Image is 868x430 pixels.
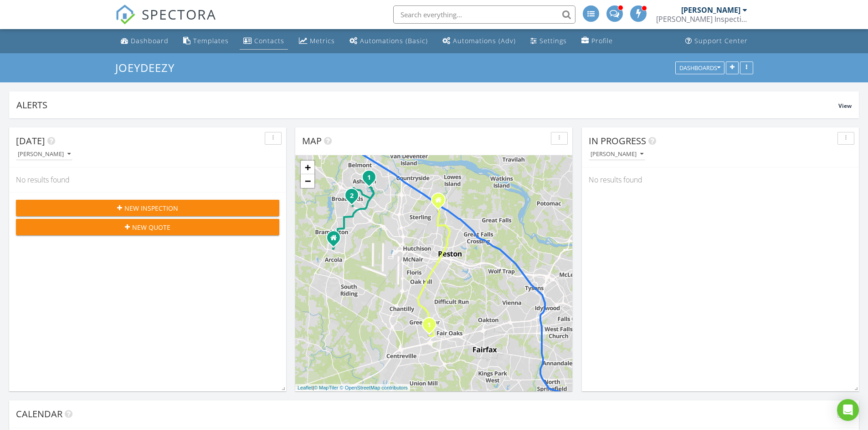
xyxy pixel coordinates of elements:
span: New Quote [132,223,170,232]
div: No results found [9,167,286,192]
span: SPECTORA [142,5,216,24]
div: [PERSON_NAME] [18,151,71,157]
div: [PERSON_NAME] [681,5,740,15]
div: 21827 Beckhorn Sta Ter, Ashburn, VA 20148 [352,195,357,201]
a: © MapTiler [314,385,339,390]
i: 2 [350,193,354,199]
i: 1 [427,322,431,329]
div: Profile [591,36,613,45]
span: Map [302,135,322,147]
a: Leaflet [298,385,313,390]
a: Settings [527,33,570,50]
button: New Quote [16,219,279,235]
a: Automations (Basic) [346,33,431,50]
a: Zoom out [301,174,314,188]
button: New Inspection [16,200,279,216]
div: Metrics [310,36,335,45]
div: Dashboards [679,65,720,71]
div: Open Intercom Messenger [837,399,859,421]
div: Contacts [254,36,284,45]
span: Calendar [16,408,62,420]
a: © OpenStreetMap contributors [340,385,408,390]
div: 42428 Benfold Sq, Ashburn VA 20148 [334,238,339,243]
div: 43953 Minthill Terrace, Ashburn, VA 20147 [369,177,375,182]
a: Company Profile [578,33,616,50]
input: Search everything... [393,5,575,24]
div: Dashboard [131,36,169,45]
a: Automations (Advanced) [439,33,519,50]
div: Automations (Adv) [453,36,516,45]
div: Automations (Basic) [360,36,428,45]
img: The Best Home Inspection Software - Spectora [115,5,135,25]
a: Support Center [682,33,751,50]
div: Alerts [16,99,838,111]
div: 4501 Superior Square 4501, Fairfax, VA 22033 [429,324,435,330]
span: New Inspection [124,203,178,213]
button: [PERSON_NAME] [589,148,645,161]
div: Donofrio Inspections [656,15,747,24]
a: Metrics [295,33,339,50]
div: Settings [539,36,567,45]
a: JoeyDeezy [115,60,182,75]
button: [PERSON_NAME] [16,148,72,161]
i: 1 [367,175,371,181]
span: View [838,102,852,110]
a: Templates [180,33,232,50]
a: Dashboard [117,33,172,50]
a: Contacts [240,33,288,50]
div: 46897 Eaton Terrace Unit 200, Sterling VA 20164 [438,200,444,205]
div: Templates [193,36,229,45]
div: | [295,384,410,392]
a: SPECTORA [115,12,216,31]
div: [PERSON_NAME] [591,151,643,157]
a: Zoom in [301,161,314,174]
span: [DATE] [16,135,45,147]
div: Support Center [694,36,748,45]
button: Dashboards [675,61,724,74]
div: No results found [582,167,859,192]
span: In Progress [589,135,646,147]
